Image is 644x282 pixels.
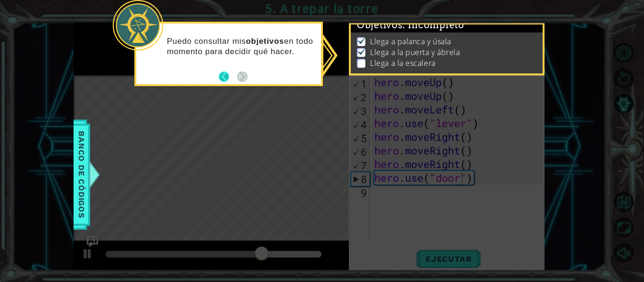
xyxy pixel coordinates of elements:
p: Llega a la puerta y ábrela [370,47,460,57]
span: Objetivos [357,19,464,31]
img: Check mark for checkbox [357,36,366,44]
button: Back [219,72,237,82]
span: Banco de códigos [74,126,89,224]
button: Next [237,72,248,82]
span: : Incompleto [403,19,464,31]
strong: objetivos [246,37,284,46]
img: Check mark for checkbox [357,47,366,55]
p: Llega a palanca y úsala [370,36,451,47]
p: Puedo consultar mis en todo momento para decidir qué hacer. [167,36,314,57]
p: Llega a la escalera [370,58,435,68]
